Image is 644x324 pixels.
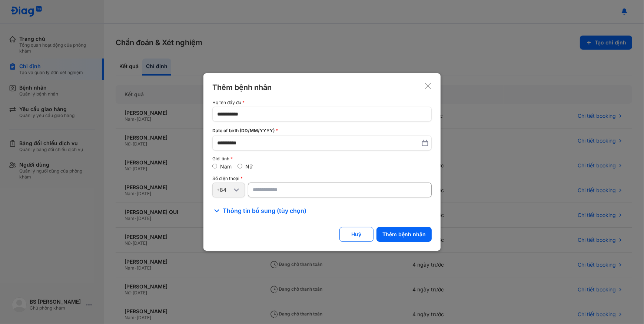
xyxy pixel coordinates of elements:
[216,187,232,193] div: +84
[223,206,306,215] span: Thông tin bổ sung (tùy chọn)
[212,82,272,93] div: Thêm bệnh nhân
[339,227,374,242] button: Huỷ
[376,227,432,242] button: Thêm bệnh nhân
[212,100,432,105] div: Họ tên đầy đủ
[220,163,232,170] label: Nam
[245,163,253,170] label: Nữ
[212,156,432,161] div: Giới tính
[212,176,432,181] div: Số điện thoại
[212,127,432,134] div: Date of birth (DD/MM/YYYY)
